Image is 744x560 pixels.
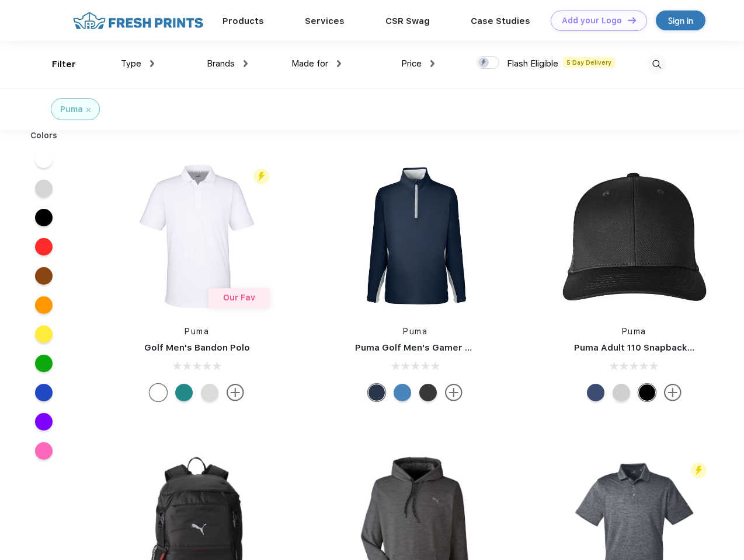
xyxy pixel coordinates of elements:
div: Navy Blazer [368,384,385,401]
img: dropdown.png [244,60,248,67]
a: Golf Men's Bandon Polo [144,342,250,353]
div: Bright Cobalt [394,384,411,401]
span: Price [401,58,422,69]
div: Quarry Brt Whit [613,384,630,401]
a: Products [222,16,264,26]
div: Sign in [668,14,693,27]
img: DT [628,17,636,23]
span: Flash Eligible [507,58,558,69]
img: fo%20logo%202.webp [69,10,207,31]
span: Made for [291,58,328,69]
div: Puma Black [419,384,437,401]
a: CSR Swag [385,16,430,26]
img: more.svg [227,384,244,401]
img: func=resize&h=266 [119,159,274,314]
div: Add your Logo [562,16,622,26]
div: High Rise [201,384,218,401]
img: flash_active_toggle.svg [253,169,269,184]
img: desktop_search.svg [647,55,666,74]
a: Services [305,16,345,26]
div: Filter [52,58,76,71]
div: Peacoat Qut Shd [587,384,604,401]
img: filter_cancel.svg [86,108,91,112]
a: Puma [185,327,209,336]
div: Pma Blk Pma Blk [638,384,656,401]
a: Puma [622,327,646,336]
img: dropdown.png [430,60,434,67]
img: dropdown.png [150,60,154,67]
img: func=resize&h=266 [338,159,493,314]
a: Sign in [656,10,705,30]
img: more.svg [664,384,682,401]
div: Green Lagoon [175,384,193,401]
img: more.svg [445,384,463,401]
span: Brands [207,58,235,69]
a: Puma [403,327,427,336]
span: 5 Day Delivery [563,57,615,68]
img: dropdown.png [337,60,341,67]
div: Puma [60,103,83,116]
img: flash_active_toggle.svg [691,463,707,478]
a: Puma Golf Men's Gamer Golf Quarter-Zip [355,342,540,353]
span: Type [121,58,141,69]
div: Bright White [150,384,167,401]
img: func=resize&h=266 [557,159,712,314]
div: Colors [22,129,67,142]
span: Our Fav [223,293,255,302]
